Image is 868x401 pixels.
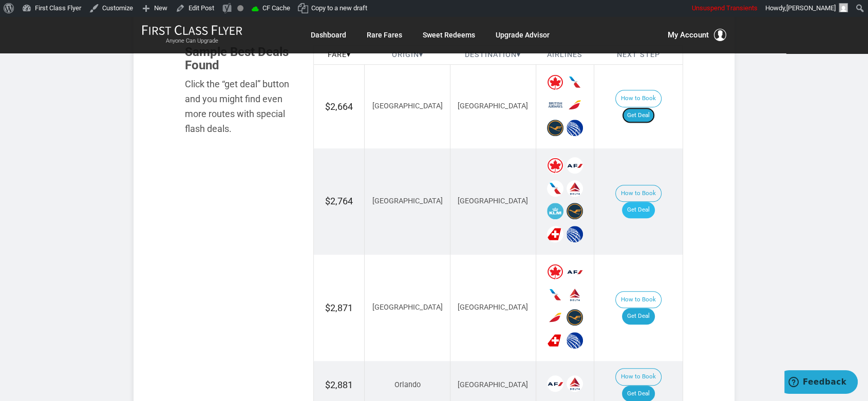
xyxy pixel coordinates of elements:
[547,97,563,113] span: British Airways
[547,263,563,280] span: Air Canada
[372,303,442,312] span: [GEOGRAPHIC_DATA]
[423,26,475,44] a: Sweet Redeems
[367,26,402,44] a: Rare Fares
[185,77,298,136] div: Click the “get deal” button and you might find even more routes with special flash deals.
[567,120,583,136] span: United
[622,202,655,218] a: Get Deal
[567,180,583,197] span: Delta Airlines
[547,332,563,349] span: Swiss
[567,226,583,242] span: United
[615,291,662,309] button: How to Book
[567,157,583,174] span: Air France
[567,74,583,90] span: American Airlines
[325,379,353,390] span: $2,881
[547,203,563,219] span: KLM
[185,45,298,72] h3: Sample Best Deals Found
[142,37,242,45] small: Anyone Can Upgrade
[311,26,346,44] a: Dashboard
[547,120,563,136] span: Lufthansa
[668,29,709,41] span: My Account
[547,157,563,174] span: Air Canada
[458,380,528,389] span: [GEOGRAPHIC_DATA]
[567,97,583,113] span: Iberia
[142,25,242,35] img: First Class Flyer
[668,29,726,41] button: My Account
[365,45,450,65] th: Origin
[547,180,563,197] span: American Airlines
[325,101,353,112] span: $2,664
[622,107,655,124] a: Get Deal
[419,50,423,59] span: ▾
[786,4,836,12] span: [PERSON_NAME]
[347,50,351,59] span: ▾
[692,4,758,12] span: Unsuspend Transients
[547,287,563,303] span: American Airlines
[325,302,353,313] span: $2,871
[547,226,563,242] span: Swiss
[547,375,563,392] span: Air France
[567,332,583,349] span: United
[517,50,521,59] span: ▾
[567,287,583,303] span: Delta Airlines
[567,203,583,219] span: Lufthansa
[547,74,563,90] span: Air Canada
[372,102,442,110] span: [GEOGRAPHIC_DATA]
[325,196,353,206] span: $2,764
[567,263,583,280] span: Air France
[458,197,528,205] span: [GEOGRAPHIC_DATA]
[496,26,550,44] a: Upgrade Advisor
[536,45,594,65] th: Airlines
[622,308,655,324] a: Get Deal
[314,45,365,65] th: Fare
[615,185,662,202] button: How to Book
[615,368,662,386] button: How to Book
[458,102,528,110] span: [GEOGRAPHIC_DATA]
[784,370,858,396] iframe: Opens a widget where you can find more information
[450,45,536,65] th: Destination
[458,303,528,312] span: [GEOGRAPHIC_DATA]
[372,197,442,205] span: [GEOGRAPHIC_DATA]
[547,309,563,326] span: Iberia
[394,380,420,389] span: Orlando
[594,45,683,65] th: Next Step
[567,309,583,326] span: Lufthansa
[615,90,662,107] button: How to Book
[567,375,583,392] span: Delta Airlines
[142,25,242,45] a: First Class FlyerAnyone Can Upgrade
